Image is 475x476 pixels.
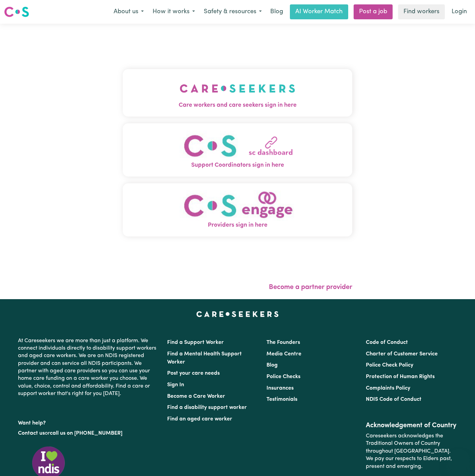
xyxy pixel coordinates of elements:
button: Support Coordinators sign in here [123,124,352,177]
span: Providers sign in here [123,221,352,230]
img: Careseekers logo [4,6,29,18]
a: AI Worker Match [290,4,348,19]
iframe: Button to launch messaging window [448,449,470,471]
a: Careseekers home page [196,311,279,317]
h2: Acknowledgement of Country [366,421,457,430]
a: Careseekers logo [4,4,29,20]
p: At Careseekers we are more than just a platform. We connect individuals directly to disability su... [18,334,159,400]
a: Post your care needs [167,371,220,376]
a: NDIS Code of Conduct [366,397,421,402]
a: Contact us [18,431,45,436]
a: Complaints Policy [366,386,410,391]
a: Find a disability support worker [167,405,247,410]
a: Sign In [167,382,184,388]
button: About us [109,5,148,19]
a: Find a Mental Health Support Worker [167,351,242,365]
a: Find a Support Worker [167,340,224,345]
button: How it works [148,5,199,19]
a: call us on [PHONE_NUMBER] [50,431,122,436]
a: The Founders [266,340,300,345]
a: Media Centre [266,351,301,357]
a: Post a job [354,4,393,19]
button: Care workers and care seekers sign in here [123,69,352,117]
a: Find workers [398,4,445,19]
a: Blog [266,363,278,368]
a: Become a partner provider [269,284,352,291]
p: Want help? [18,417,159,427]
p: Careseekers acknowledges the Traditional Owners of Country throughout [GEOGRAPHIC_DATA]. We pay o... [366,430,457,473]
a: Protection of Human Rights [366,374,435,379]
a: Testimonials [266,397,297,402]
a: Code of Conduct [366,340,408,345]
p: or [18,427,159,440]
a: Login [448,4,471,19]
a: Find an aged care worker [167,416,232,422]
span: Care workers and care seekers sign in here [123,101,352,110]
a: Police Check Policy [366,363,413,368]
a: Blog [266,4,287,19]
button: Providers sign in here [123,183,352,236]
a: Become a Care Worker [167,394,225,399]
a: Charter of Customer Service [366,351,438,357]
a: Police Checks [266,374,300,379]
span: Support Coordinators sign in here [123,161,352,170]
a: Insurances [266,386,294,391]
button: Safety & resources [199,5,266,19]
